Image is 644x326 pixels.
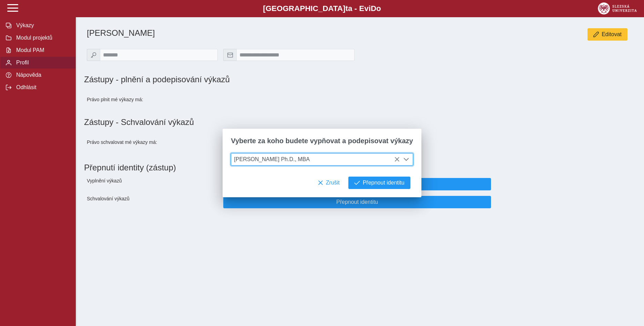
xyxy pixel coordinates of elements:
img: logo_web_su.png [598,2,637,14]
h1: Přepnutí identity (zástup) [84,160,630,175]
span: Nápověda [14,72,70,78]
h1: [PERSON_NAME] [87,28,446,38]
span: [PERSON_NAME] Ph.D., MBA [231,154,400,165]
span: Odhlásit [14,84,70,91]
button: Zrušit [312,177,346,189]
div: Vyplnění výkazů [84,175,221,193]
div: Právo schvalovat mé výkazy má: [84,133,221,152]
span: Vyberte za koho budete vypňovat a podepisovat výkazy [231,137,413,145]
div: Schvalování výkazů [84,193,221,211]
h1: Zástupy - Schvalování výkazů [84,117,636,127]
span: t [345,4,348,13]
span: Zrušit [326,180,340,186]
h1: Zástupy - plnění a podepisování výkazů [84,75,446,84]
span: Modul projektů [14,35,70,41]
span: Výkazy [14,22,70,29]
b: [GEOGRAPHIC_DATA] a - Evi [21,4,623,13]
span: Editovat [602,31,622,38]
span: D [371,4,376,13]
span: Přepnout identitu [229,199,485,205]
button: Přepnout identitu [223,196,491,208]
button: Přepnout identitu [348,177,410,189]
button: Editovat [587,28,627,41]
span: Modul PAM [14,47,70,53]
span: o [376,4,381,13]
div: Právo plnit mé výkazy má: [84,90,221,109]
span: Přepnout identitu [363,180,405,186]
span: Profil [14,60,70,66]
